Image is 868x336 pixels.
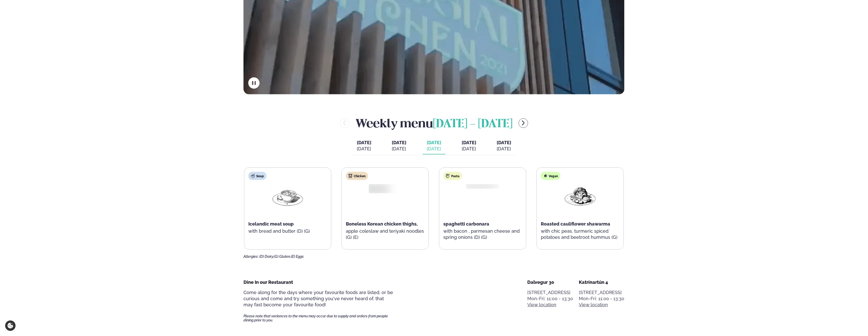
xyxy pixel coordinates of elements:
[579,296,625,302] div: Mon-Fri: 11:00 - 13:30
[541,221,610,227] span: Roasted cauliflower shawarma
[527,296,573,302] div: Mon-Fri: 11:00 - 13:30
[463,184,497,189] img: Spagetti.png
[248,172,266,180] div: Soup
[543,174,547,178] img: Vegan.svg
[274,254,291,259] span: (G) Gluten,
[541,172,560,180] div: Vegan
[579,289,625,296] p: [STREET_ADDRESS]
[527,279,573,285] div: Dalvegur 30
[348,174,352,178] img: chicken.svg
[427,146,441,152] div: [DATE]
[458,138,480,154] button: [DATE] [DATE]
[443,172,462,180] div: Pasta
[243,254,259,259] span: Allergies:
[346,221,418,227] span: Boneless Korean chicken thighs,
[527,302,556,308] a: View location
[433,119,512,130] span: [DATE] - [DATE]
[462,146,476,152] div: [DATE]
[346,228,424,240] p: apple coleslaw and teriyaki noodles (G) (E)
[291,254,304,259] span: (E) Eggs
[248,228,327,234] p: with bread and butter (D) (G)
[353,138,375,154] button: [DATE] [DATE]
[443,221,489,227] span: spaghetti carbonara
[443,228,522,240] p: with bacon , parmesan cheese and spring onions (D) (G)
[243,290,393,307] span: Come along for the days where your favourite foods are listed, or be curious and come and try som...
[248,221,294,227] span: Icelandic meat soup
[579,302,608,308] a: View location
[493,138,515,154] button: [DATE] [DATE]
[564,184,596,208] img: Vegan.png
[423,138,445,154] button: [DATE] [DATE]
[519,118,528,128] button: menu-btn-right
[392,146,406,152] div: [DATE]
[357,140,371,146] span: [DATE]
[271,184,304,208] img: Soup.png
[497,146,511,152] div: [DATE]
[5,320,16,331] a: Cookie settings
[259,254,274,259] span: (D) Dairy,
[366,183,405,194] img: Chicken-thighs.png
[346,172,368,180] div: Chicken
[251,174,255,178] img: soup.svg
[340,118,349,128] button: menu-btn-left
[527,289,573,296] p: [STREET_ADDRESS]
[579,279,625,285] div: Katrínartún 4
[541,228,619,240] p: with chic peas, turmeric spiced potatoes and beetroot hummus (G)
[392,140,406,145] span: [DATE]
[427,140,441,145] span: [DATE]
[462,140,476,145] span: [DATE]
[497,140,511,145] span: [DATE]
[356,115,512,131] h2: Weekly menu
[446,174,450,178] img: pasta.svg
[357,146,371,152] div: [DATE]
[388,138,410,154] button: [DATE] [DATE]
[243,314,393,322] span: Please note that variances to the menu may occur due to supply and orders from people dining prio...
[243,279,293,285] span: Dine In our Restaurant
